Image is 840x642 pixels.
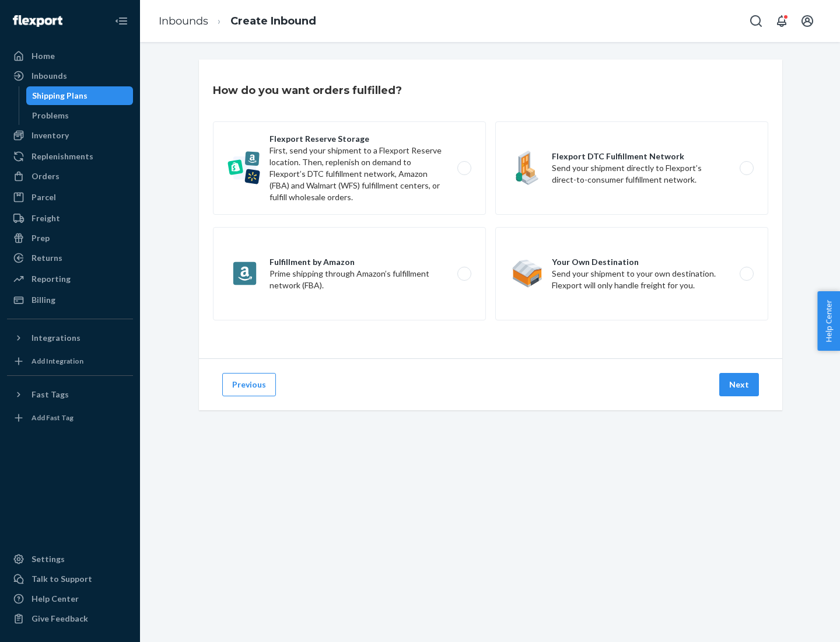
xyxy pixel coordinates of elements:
img: Flexport logo [13,15,62,27]
a: Problems [26,106,134,125]
a: Inventory [7,126,133,145]
a: Help Center [7,589,133,608]
a: Shipping Plans [26,86,134,105]
button: Previous [222,373,276,396]
div: Integrations [32,332,80,344]
div: Prep [32,232,50,244]
div: Fast Tags [32,389,69,400]
a: Add Integration [7,352,133,371]
div: Settings [32,553,65,565]
button: Open account menu [796,9,819,33]
a: Parcel [7,188,133,207]
a: Freight [7,209,133,228]
ol: breadcrumbs [149,4,325,39]
button: Give Feedback [7,609,133,628]
button: Help Center [817,291,840,351]
button: Close Navigation [110,9,133,33]
div: Inventory [32,130,69,141]
a: Create Inbound [230,15,316,27]
button: Next [719,373,759,396]
a: Settings [7,550,133,568]
a: Inbounds [7,67,133,85]
div: Help Center [32,593,79,605]
div: Inbounds [32,70,67,82]
a: Talk to Support [7,570,133,588]
div: Add Integration [32,356,83,366]
div: Problems [32,110,69,121]
div: Parcel [32,191,56,203]
div: Give Feedback [32,613,88,624]
a: Inbounds [159,15,208,27]
div: Add Fast Tag [32,413,73,423]
a: Replenishments [7,147,133,166]
div: Talk to Support [32,573,92,585]
div: Replenishments [32,151,93,162]
a: Reporting [7,270,133,288]
div: Returns [32,252,62,264]
div: Freight [32,212,60,224]
button: Open Search Box [744,9,768,33]
a: Billing [7,291,133,309]
button: Fast Tags [7,385,133,404]
a: Home [7,47,133,65]
a: Returns [7,249,133,267]
a: Prep [7,229,133,247]
button: Integrations [7,329,133,347]
div: Orders [32,170,60,182]
h3: How do you want orders fulfilled? [213,83,402,98]
a: Orders [7,167,133,186]
div: Billing [32,294,55,306]
div: Shipping Plans [32,90,87,102]
a: Add Fast Tag [7,409,133,427]
button: Open notifications [770,9,793,33]
div: Reporting [32,273,71,285]
div: Home [32,50,55,62]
